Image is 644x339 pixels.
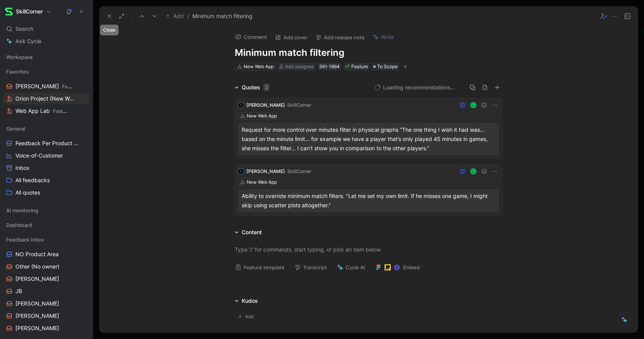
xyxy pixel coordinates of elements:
div: Feedback InboxNO Product AreaOther (No owner)[PERSON_NAME]JB[PERSON_NAME][PERSON_NAME][PERSON_NAME] [3,234,90,334]
span: [PERSON_NAME] [15,300,59,307]
a: [PERSON_NAME] [3,298,90,309]
span: [PERSON_NAME] [246,102,285,108]
button: Write [369,32,398,42]
h1: SkillCorner [16,8,43,15]
span: [PERSON_NAME] [15,324,59,332]
div: New Web App [247,178,277,186]
div: Quotes2 [232,83,273,92]
button: Transcript [291,262,330,273]
div: 🌱Feature [344,63,369,70]
span: NO Product Area [15,250,59,258]
div: Dashboard [3,219,90,231]
div: Content [242,228,262,237]
div: Dashboard [3,219,90,233]
div: Search [3,23,90,35]
button: Add [235,312,259,322]
span: / [187,12,189,21]
div: Kudos [232,296,261,305]
div: To Scope [372,63,399,70]
button: Add [164,12,186,21]
a: All feedbacks [3,175,90,186]
button: Loading recommendations... [375,83,455,92]
span: General [6,125,25,133]
div: A [471,169,476,174]
div: New Web App [247,112,277,120]
span: Dashboard [6,221,32,229]
span: Football [53,108,70,114]
span: Inbox [15,164,30,172]
span: [PERSON_NAME] [15,312,59,320]
span: Minimum match filtering [192,12,253,21]
div: Workspace [3,51,90,63]
span: Orion Project (New Web App) [15,95,76,103]
div: SKI-1864 [319,63,340,70]
span: All feedbacks [15,176,50,184]
a: Inbox [3,162,90,174]
span: Search [15,24,33,34]
span: Ask Cycle [15,37,41,46]
a: NO Product Area [3,248,90,260]
a: All quotes [3,187,90,198]
a: [PERSON_NAME] [3,273,90,285]
div: AI monitoring [3,205,90,218]
div: AI monitoring [3,205,90,216]
button: Cycle AI [334,262,369,273]
button: Add release note [312,32,368,43]
span: Workspace [6,53,33,61]
span: [PERSON_NAME] [246,168,285,174]
button: SkillCornerSkillCorner [3,6,53,17]
img: logo [238,102,244,108]
div: Request for more control over minutes filter in physical graphs “The one thing I wish it had was…... [242,125,495,153]
a: [PERSON_NAME]Feedback Inbox [3,81,90,92]
a: Voice-of-Customer [3,150,90,161]
div: Quotes [242,83,269,92]
img: 🌱 [345,64,350,69]
a: Orion Project (New Web App) [3,93,90,104]
img: logo [238,168,244,175]
span: Favorites [6,68,29,76]
span: Add [245,313,256,321]
div: General [3,123,90,134]
button: Embed [372,262,423,273]
img: SkillCorner [5,8,13,15]
button: Add cover [271,32,311,43]
span: Feedback Inbox [62,84,97,89]
div: Close [100,25,119,35]
span: [PERSON_NAME] [15,275,59,283]
button: Feature template [232,262,288,273]
a: Web App LabFootball [3,105,90,117]
span: · SkillCorner [285,102,311,108]
span: Voice-of-Customer [15,152,63,159]
a: JB [3,285,90,297]
button: Comment [232,32,271,42]
span: Feedback Inbox [6,236,44,243]
div: Kudos [242,296,258,305]
div: Content [232,228,265,237]
h1: Minimum match filtering [235,47,502,59]
span: [PERSON_NAME] [15,82,74,91]
a: Ask Cycle [3,35,90,47]
div: 2 [263,84,269,91]
a: Feedback Per Product Area [3,138,90,149]
span: AI monitoring [6,206,38,214]
span: To Scope [377,63,398,70]
span: All quotes [15,189,40,196]
span: Other (No owner) [15,263,59,270]
span: Web App Lab [15,107,69,115]
span: · SkillCorner [285,168,311,174]
div: Feature [345,63,368,70]
span: Write [381,34,394,40]
span: JB [15,287,22,295]
div: Feedback Inbox [3,234,90,245]
span: Add assignee [285,64,314,69]
a: Other (No owner) [3,261,90,272]
a: [PERSON_NAME] [3,322,90,334]
div: GeneralFeedback Per Product AreaVoice-of-CustomerInboxAll feedbacksAll quotes [3,123,90,198]
div: New Web App [244,63,274,70]
div: Favorites [3,66,90,77]
div: A [471,103,476,108]
a: [PERSON_NAME] [3,310,90,322]
span: Feedback Per Product Area [15,139,80,147]
div: Ability to override minimum match filters. "Let me set my own limit. If he misses one game, I mig... [242,191,495,210]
